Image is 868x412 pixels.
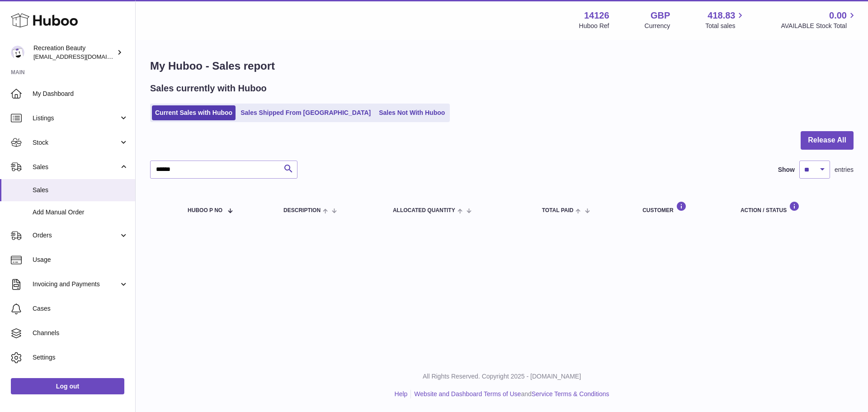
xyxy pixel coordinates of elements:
[152,105,236,120] a: Current Sales with Huboo
[651,9,670,22] strong: GBP
[33,304,128,313] span: Cases
[33,280,119,289] span: Invoicing and Payments
[33,256,128,264] span: Usage
[393,208,455,213] span: ALLOCATED Quantity
[33,353,128,362] span: Settings
[33,44,115,61] div: Recreation Beauty
[33,114,119,123] span: Listings
[395,390,408,398] a: Help
[376,105,448,120] a: Sales Not With Huboo
[835,166,854,174] span: entries
[33,186,128,194] span: Sales
[781,9,857,30] a: 0.00 AVAILABLE Stock Total
[143,372,861,381] p: All Rights Reserved. Copyright 2025 - [DOMAIN_NAME]
[150,82,267,95] h2: Sales currently with Huboo
[781,22,857,30] span: AVAILABLE Stock Total
[33,53,133,60] span: [EMAIL_ADDRESS][DOMAIN_NAME]
[829,9,847,22] span: 0.00
[801,131,854,150] button: Release All
[11,378,124,394] a: Log out
[188,208,222,213] span: Huboo P no
[584,9,609,22] strong: 14126
[11,46,24,59] img: internalAdmin-14126@internal.huboo.com
[579,22,609,30] div: Huboo Ref
[33,329,128,337] span: Channels
[642,201,722,213] div: Customer
[283,208,321,213] span: Description
[237,105,374,120] a: Sales Shipped From [GEOGRAPHIC_DATA]
[708,9,735,22] span: 418.83
[542,208,574,213] span: Total paid
[778,166,795,174] label: Show
[33,231,119,240] span: Orders
[414,390,521,398] a: Website and Dashboard Terms of Use
[532,390,609,398] a: Service Terms & Conditions
[33,90,128,98] span: My Dashboard
[705,9,745,30] a: 418.83 Total sales
[150,59,854,73] h1: My Huboo - Sales report
[33,208,128,217] span: Add Manual Order
[33,138,119,147] span: Stock
[705,22,745,30] span: Total sales
[411,390,609,398] li: and
[33,163,119,171] span: Sales
[741,201,844,213] div: Action / Status
[645,22,670,30] div: Currency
